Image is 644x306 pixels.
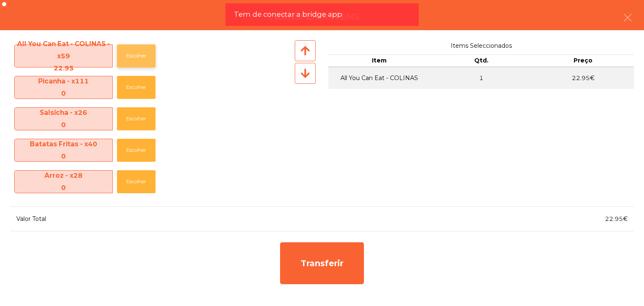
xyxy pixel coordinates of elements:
[605,215,628,223] span: 22.95€
[328,67,430,89] td: All You Can Eat - COLINAS
[15,182,112,194] div: 0
[532,67,634,89] td: 22.95€
[15,169,112,194] span: Arroz - x28
[117,170,156,193] button: Escolher
[15,106,112,131] span: Salsicha - x26
[15,138,112,162] span: Batatas Fritas - x40
[15,119,112,131] div: 0
[15,38,112,75] span: All You Can Eat - COLINAS - x59
[117,76,156,99] button: Escolher
[117,139,156,162] button: Escolher
[15,150,112,162] div: 0
[328,54,430,67] th: Item
[117,44,156,67] button: Escolher
[328,40,634,52] span: Items Seleccionados
[15,87,112,99] div: 0
[430,67,532,89] td: 1
[234,9,342,20] span: Tem de conectar a bridge app
[430,54,532,67] th: Qtd.
[280,242,364,284] div: Transferir
[117,107,156,130] button: Escolher
[15,62,112,74] div: 22.95
[16,215,46,223] span: Valor Total
[532,54,634,67] th: Preço
[15,75,112,99] span: Picanha - x111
